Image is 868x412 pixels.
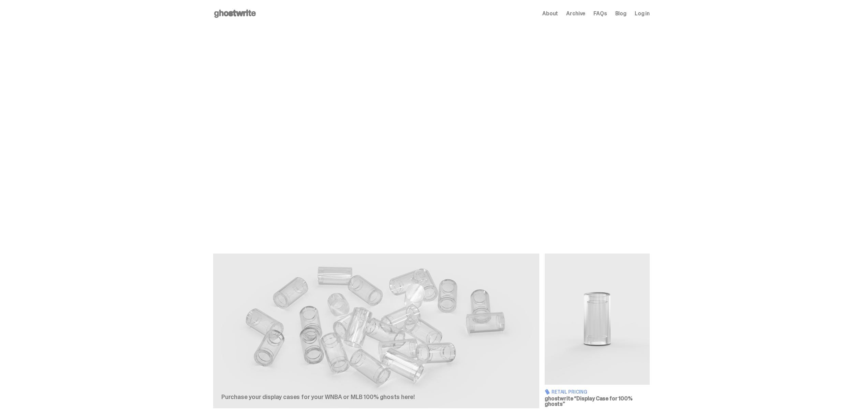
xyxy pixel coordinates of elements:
[635,11,650,16] a: Log in
[545,254,650,408] a: Display Case for 100% ghosts Retail Pricing
[545,254,650,385] img: Display Case for 100% ghosts
[615,11,627,16] a: Blog
[213,187,391,206] p: This was the first ghostwrite x MLB blind box ever created. The first MLB rookie ghosts. The firs...
[551,390,587,394] span: Retail Pricing
[221,394,440,400] p: Purchase your display cases for your WNBA or MLB 100% ghosts here!
[545,396,650,407] h3: ghostwrite “Display Case for 100% ghosts”
[221,156,244,162] span: Archived
[542,11,558,16] a: About
[593,11,607,16] a: FAQs
[566,11,585,16] a: Archive
[213,168,391,185] h2: MLB "Game Face"
[213,217,273,232] a: View the Recap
